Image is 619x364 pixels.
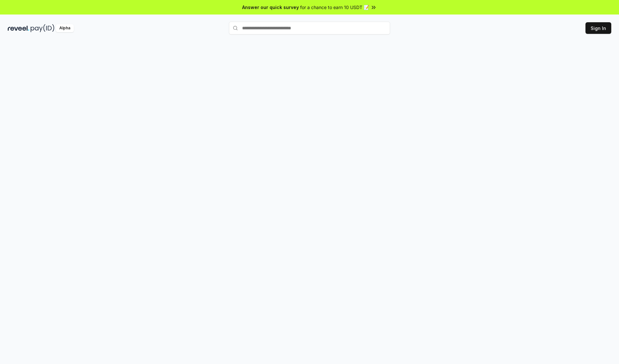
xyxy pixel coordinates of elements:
img: pay_id [31,24,54,32]
span: Answer our quick survey [242,4,299,11]
button: Sign In [585,22,611,34]
img: reveel_dark [8,24,29,32]
div: Alpha [56,24,74,32]
span: for a chance to earn 10 USDT 📝 [300,4,369,11]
